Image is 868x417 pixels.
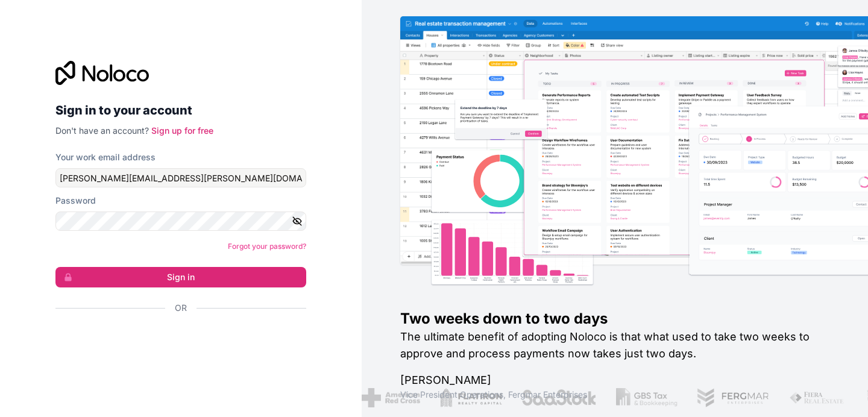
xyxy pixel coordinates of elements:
[55,151,156,163] label: Your work email address
[151,125,213,136] a: Sign up for free
[49,327,303,354] iframe: Botão "Fazer login com o Google"
[400,328,829,362] h2: The ultimate benefit of adopting Noloco is that what used to take two weeks to approve and proces...
[55,168,306,187] input: Email address
[55,267,306,287] button: Sign in
[228,242,306,251] a: Forgot your password?
[400,309,829,328] h1: Two weeks down to two days
[55,99,306,121] h2: Sign in to your account
[400,389,829,401] h1: Vice President Operations , Fergmar Enterprises
[175,302,187,314] span: Or
[362,388,420,407] img: /assets/american-red-cross-BAupjrZR.png
[55,212,306,231] input: Password
[400,372,829,389] h1: [PERSON_NAME]
[55,195,96,207] label: Password
[55,125,149,136] span: Don't have an account?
